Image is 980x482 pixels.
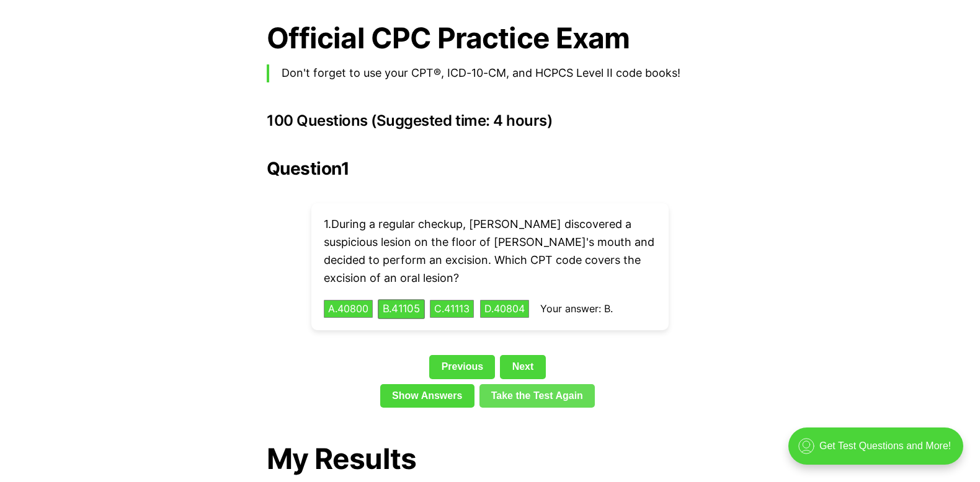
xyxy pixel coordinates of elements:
[267,64,713,82] blockquote: Don't forget to use your CPT®, ICD-10-CM, and HCPCS Level II code books!
[378,299,425,318] button: B.41105
[267,442,713,475] h1: My Results
[429,355,495,379] a: Previous
[267,112,713,129] h3: 100 Questions (Suggested time: 4 hours)
[540,302,613,315] span: Your answer: B.
[480,300,529,318] button: D.40804
[778,421,980,482] iframe: portal-trigger
[267,159,713,178] h2: Question 1
[430,300,474,318] button: C.41113
[324,300,373,318] button: A.40800
[267,22,713,55] h1: Official CPC Practice Exam
[324,216,656,287] p: 1 . During a regular checkup, [PERSON_NAME] discovered a suspicious lesion on the floor of [PERSO...
[500,355,545,379] a: Next
[380,384,474,408] a: Show Answers
[479,384,595,408] a: Take the Test Again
